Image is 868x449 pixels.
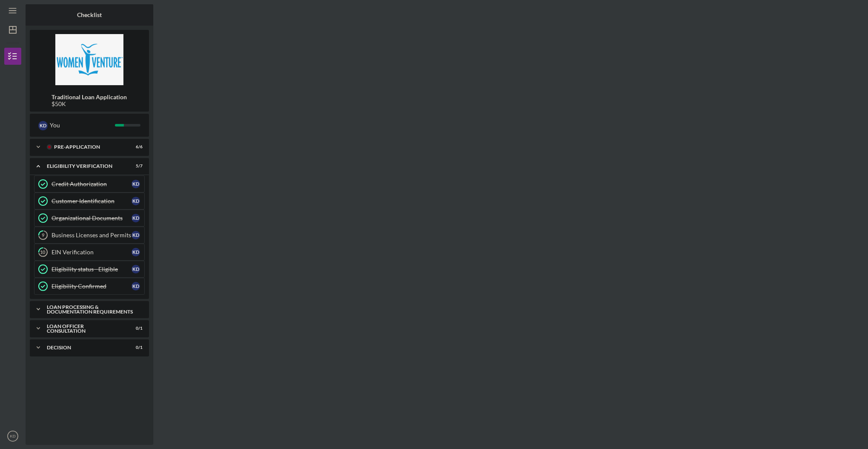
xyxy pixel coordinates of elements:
[34,244,145,261] a: 10EIN VerificationKD
[50,118,115,132] div: You
[132,180,140,188] div: K D
[52,198,132,204] div: Customer Identification
[40,250,46,255] tspan: 10
[132,231,140,239] div: K D
[34,176,145,193] a: Credit AuthorizationKD
[132,282,140,291] div: K D
[4,428,21,445] button: KD
[52,232,132,239] div: Business Licenses and Permits
[42,233,45,238] tspan: 9
[34,261,145,278] a: Eligibility status - EligibleKD
[52,101,127,107] div: $50K
[52,283,132,290] div: Eligibility Confirmed
[38,121,48,130] div: K D
[132,265,140,273] div: K D
[47,305,138,314] div: Loan Processing & Documentation Requirements
[30,34,149,85] img: Product logo
[52,215,132,222] div: Organizational Documents
[34,278,145,295] a: Eligibility ConfirmedKD
[47,345,121,350] div: Decision
[52,266,132,273] div: Eligibility status - Eligible
[52,249,132,256] div: EIN Verification
[34,210,145,227] a: Organizational DocumentsKD
[127,164,143,169] div: 5 / 7
[34,227,145,244] a: 9Business Licenses and PermitsKD
[77,12,102,18] b: Checklist
[132,248,140,256] div: K D
[127,326,143,331] div: 0 / 1
[47,164,121,169] div: Eligibility Verification
[127,144,143,150] div: 6 / 6
[54,144,121,150] div: Pre-Application
[127,345,143,350] div: 0 / 1
[132,214,140,222] div: K D
[52,94,127,101] b: Traditional Loan Application
[34,193,145,210] a: Customer IdentificationKD
[132,197,140,205] div: K D
[52,181,132,187] div: Credit Authorization
[10,434,15,439] text: KD
[47,324,121,334] div: Loan Officer Consultation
